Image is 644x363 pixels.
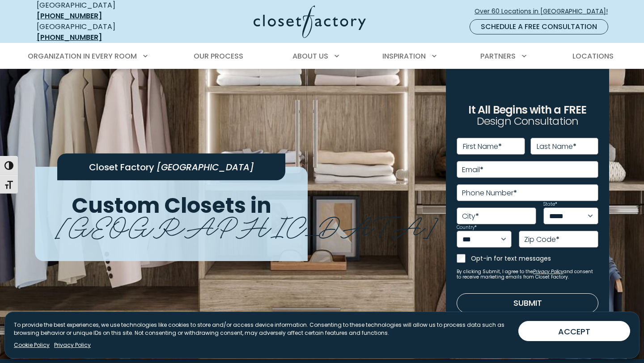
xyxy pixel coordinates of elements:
[14,341,50,349] a: Cookie Policy
[462,190,517,197] label: Phone Number
[157,161,254,173] span: [GEOGRAPHIC_DATA]
[533,268,563,275] a: Privacy Policy
[463,143,502,150] label: First Name
[37,11,102,21] a: [PHONE_NUMBER]
[474,4,615,19] a: Over 60 Locations in [GEOGRAPHIC_DATA]!
[457,269,598,280] small: By clicking Submit, I agree to the and consent to receive marketing emails from Closet Factory.
[471,254,598,263] label: Opt-in for text messages
[14,321,511,337] p: To provide the best experiences, we use technologies like cookies to store and/or access device i...
[524,236,559,243] label: Zip Code
[475,7,615,16] span: Over 60 Locations in [GEOGRAPHIC_DATA]!
[382,51,426,61] span: Inspiration
[72,190,271,220] span: Custom Closets in
[254,5,366,38] img: Closet Factory Logo
[54,341,91,349] a: Privacy Policy
[292,51,328,61] span: About Us
[477,114,579,129] span: Design Consultation
[462,213,479,220] label: City
[194,51,243,61] span: Our Process
[518,321,630,341] button: ACCEPT
[468,102,586,117] span: It All Begins with a FREE
[89,161,154,173] span: Closet Factory
[457,293,598,313] button: Submit
[55,204,438,245] span: [GEOGRAPHIC_DATA]
[537,143,576,150] label: Last Name
[21,44,623,69] nav: Primary Menu
[457,225,477,230] label: Country
[543,202,557,207] label: State
[480,51,516,61] span: Partners
[37,21,166,43] div: [GEOGRAPHIC_DATA]
[28,51,137,61] span: Organization in Every Room
[37,32,102,42] a: [PHONE_NUMBER]
[462,166,483,173] label: Email
[572,51,614,61] span: Locations
[470,19,608,34] a: Schedule a Free Consultation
